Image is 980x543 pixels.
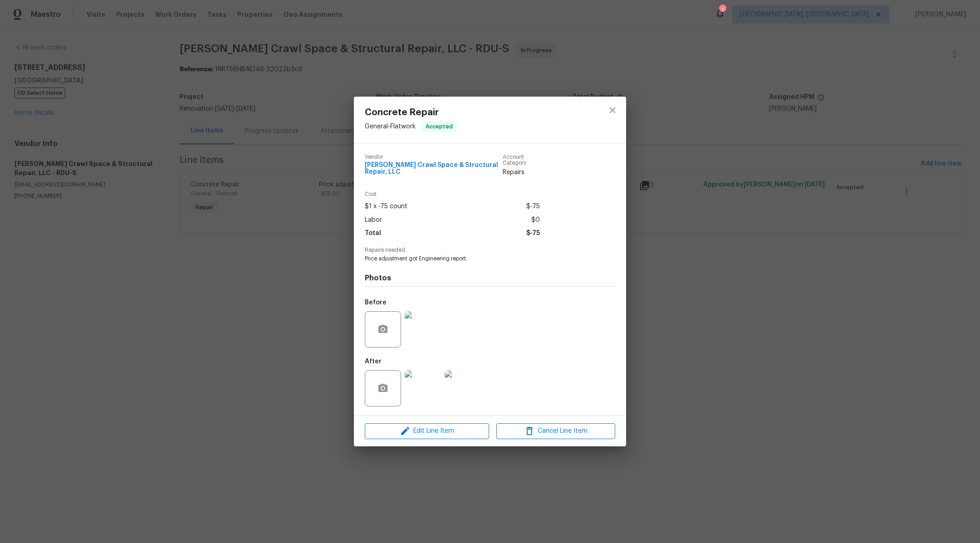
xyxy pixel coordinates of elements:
h4: Photos [365,274,615,283]
button: Cancel Line Item [496,423,615,439]
span: Edit Line Item [367,426,486,437]
span: Vendor [365,154,503,160]
span: Repairs needed [365,247,615,253]
span: General - Flatwork [365,123,416,130]
span: Concrete Repair [365,108,457,117]
span: Price adjustment got Engineering report. [365,255,590,263]
span: [PERSON_NAME] Crawl Space & Structural Repair, LLC [365,162,503,176]
div: 1 [719,5,725,15]
h5: Before [365,299,387,306]
button: Edit Line Item [365,423,489,439]
span: $-75 [526,227,540,240]
span: $1 x -75 count [365,200,407,213]
span: Cancel Line Item [499,426,612,437]
span: $-75 [526,200,540,213]
span: $0 [531,214,540,227]
span: Labor [365,214,382,227]
span: Cost [365,191,540,197]
span: Account Category [503,154,540,166]
button: close [602,99,623,121]
span: Repairs [503,168,540,177]
span: Total [365,227,381,240]
span: Accepted [422,122,456,131]
h5: After [365,358,382,365]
